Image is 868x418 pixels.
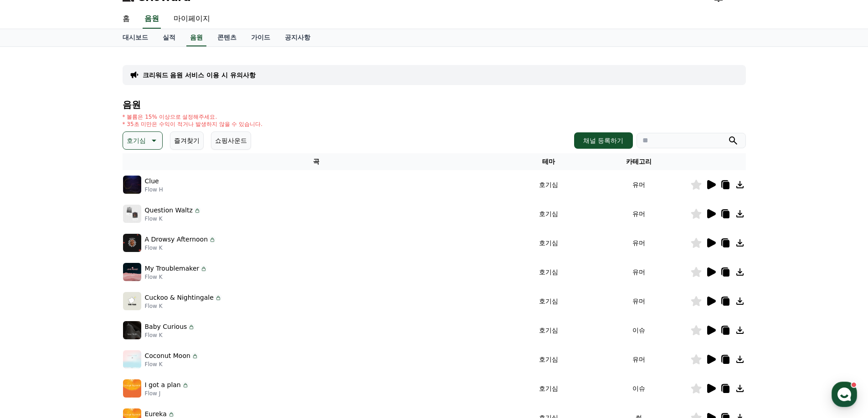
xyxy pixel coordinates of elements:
button: 쇼핑사운드 [211,131,251,150]
p: Coconut Moon [145,351,190,361]
td: 유머 [588,287,690,316]
td: 호기심 [510,199,588,228]
td: 호기심 [510,287,588,316]
p: Flow K [145,244,216,252]
td: 호기심 [510,170,588,199]
p: Cuckoo & Nightingale [145,293,214,302]
p: Flow K [145,273,208,281]
a: 홈 [3,288,60,311]
a: 설정 [118,288,175,311]
p: My Troublemaker [145,264,200,273]
a: 실적 [155,29,183,46]
img: music [123,176,141,194]
td: 유머 [588,228,690,257]
td: 유머 [588,199,690,228]
p: A Drowsy Afternoon [145,235,208,244]
a: 음원 [186,29,206,46]
img: music [123,350,141,368]
a: 대시보드 [115,29,155,46]
p: Flow K [145,215,201,222]
th: 카테고리 [588,153,690,170]
a: 콘텐츠 [210,29,244,46]
td: 호기심 [510,228,588,257]
a: 홈 [115,10,137,29]
a: 크리워드 음원 서비스 이용 시 유의사항 [143,71,256,80]
img: music [123,234,141,252]
p: I got a plan [145,380,181,390]
img: music [123,205,141,223]
th: 곡 [123,153,510,170]
p: * 35초 미만은 수익이 적거나 발생하지 않을 수 있습니다. [123,121,263,128]
p: Flow J [145,390,189,397]
td: 이슈 [588,374,690,403]
img: music [123,379,141,398]
p: Clue [145,176,159,186]
a: 가이드 [244,29,277,46]
td: 유머 [588,345,690,374]
p: Question Waltz [145,206,193,215]
p: Baby Curious [145,322,187,332]
p: Flow K [145,361,199,368]
td: 호기심 [510,257,588,287]
h4: 음원 [123,100,746,110]
a: 음원 [143,10,161,29]
img: music [123,321,141,339]
th: 테마 [510,153,588,170]
td: 호기심 [510,374,588,403]
p: Flow K [145,332,195,339]
span: 대화 [83,302,94,310]
button: 채널 등록하기 [574,132,632,149]
td: 호기심 [510,345,588,374]
a: 마이페이지 [166,10,217,29]
td: 유머 [588,257,690,287]
a: 대화 [60,288,118,311]
td: 유머 [588,170,690,199]
button: 즐겨찾기 [170,131,204,150]
span: 설정 [141,302,152,309]
img: music [123,292,141,310]
a: 공지사항 [277,29,318,46]
p: Flow H [145,186,163,193]
img: music [123,263,141,281]
p: Flow K [145,302,222,310]
p: * 볼륨은 15% 이상으로 설정해주세요. [123,113,263,121]
p: 호기심 [127,134,146,147]
span: 홈 [29,302,34,309]
button: 호기심 [123,131,163,150]
td: 이슈 [588,316,690,345]
td: 호기심 [510,316,588,345]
